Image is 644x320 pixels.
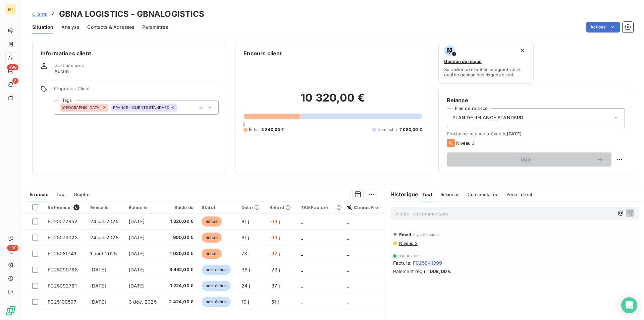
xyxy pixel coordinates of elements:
h3: GBNA LOGISTICS - GBNALOGISTICS [59,8,205,20]
span: Gestion du risque [444,59,482,64]
div: NT [5,4,16,15]
span: +19 j [269,218,280,224]
span: 3 432,00 € [167,266,194,273]
span: Situation [32,24,53,30]
span: non-échue [202,297,231,307]
span: 2 424,00 € [167,299,194,305]
span: _ [347,299,349,305]
span: [GEOGRAPHIC_DATA] [62,106,101,110]
span: -51 j [269,299,279,305]
span: Niveau 2 [398,241,418,246]
span: 24 juil. 2025 [90,218,118,224]
span: Portail client [506,192,532,197]
span: +99 [7,64,18,70]
span: Relances [440,192,460,197]
span: Échu [249,127,259,133]
span: Contacts & Adresses [87,24,134,30]
span: -23 j [269,267,280,272]
span: 1 020,00 € [167,250,194,257]
span: Tout [422,192,432,197]
div: TAG Facture [301,205,339,210]
span: [DATE] [129,218,145,224]
span: _ [347,218,349,224]
span: FC25080141 [48,251,76,256]
span: Propriétés Client [54,86,219,95]
span: 6 [73,204,79,210]
span: +12 j [269,251,280,256]
span: 7 080,00 € [399,127,422,133]
div: Émise le [90,205,121,210]
span: Gestionnaires [54,63,84,68]
span: [DATE] [129,251,145,256]
span: Surveiller ce client en intégrant votre outil de gestion des risques client. [444,67,528,77]
h2: 10 320,00 € [244,91,422,111]
span: échue [202,249,222,259]
span: Tout [56,192,66,197]
span: Analyse [61,24,79,30]
span: 1 320,00 € [167,218,194,225]
span: 900,00 € [167,234,194,241]
img: Logo LeanPay [5,305,16,316]
span: FC25072952 [48,218,77,224]
span: _ [301,267,303,272]
span: 10 j [241,299,249,305]
span: Aucun [54,68,69,75]
h6: Encours client [244,49,282,57]
div: Retard [269,205,293,210]
span: _ [301,251,303,256]
span: [DATE] [90,283,106,289]
span: [DATE] [129,283,145,289]
span: Facture : [393,259,412,266]
span: _ [347,251,349,256]
button: Actions [586,22,620,33]
span: 3 240,00 € [261,127,284,133]
span: Prochaine relance prévue le [447,131,625,136]
h6: Historique [385,190,419,198]
span: _ [301,218,303,224]
span: [DATE] [90,267,106,272]
span: +19 j [269,235,280,240]
span: non-échue [202,281,231,291]
span: _ [301,283,303,289]
span: _ [301,235,303,240]
div: Échue le [129,205,159,210]
div: Statut [202,205,233,210]
span: [DATE] [90,299,106,305]
span: 73 j [241,251,250,256]
div: Référence [48,204,82,210]
span: _ [301,299,303,305]
span: Graphe [74,192,90,197]
span: PLAN DE RELANCE STANDARD [452,114,524,121]
span: Email [399,232,412,237]
span: Commentaires [468,192,498,197]
span: [DATE] [507,131,522,136]
span: FC25090788 [48,267,78,272]
span: 3 déc. 2025 [129,299,157,305]
span: -37 j [269,283,280,289]
span: échue [202,233,222,243]
span: _ [347,235,349,240]
span: FRANCE - CLIENTS STANDARD [113,106,170,110]
span: [DATE] [129,235,145,240]
span: 8 [12,78,18,84]
span: Clients [32,11,47,17]
span: 24 j [241,283,250,289]
span: _ [347,283,349,289]
input: Ajouter une valeur [177,105,182,111]
span: FC25100507 [48,299,76,305]
span: Non-échu [377,127,397,133]
h6: Relance [447,96,625,104]
span: 1 août 2025 [90,251,117,256]
h6: Informations client [41,49,219,57]
button: Gestion du risqueSurveiller ce client en intégrant votre outil de gestion des risques client. [438,41,534,84]
span: 81 j [241,218,249,224]
span: 1 008,00 € [427,268,451,275]
span: _ [347,267,349,272]
span: Paiement reçu [393,268,425,275]
div: Chorus Pro [347,205,380,210]
span: 38 j [241,267,250,272]
span: 0 [243,121,245,127]
span: FC25073023 [48,235,78,240]
span: 11 juin 2025 [398,254,420,258]
div: Délai [241,205,261,210]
